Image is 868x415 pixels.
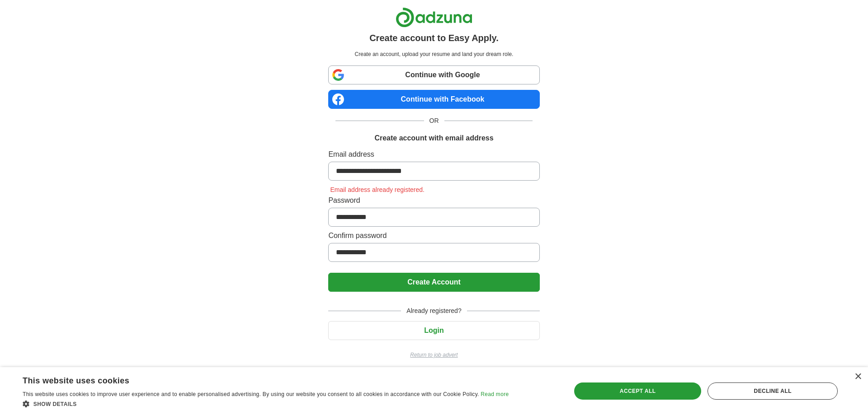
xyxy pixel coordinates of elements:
label: Email address [328,149,539,160]
h1: Create account with email address [374,133,493,144]
a: Continue with Google [328,65,539,84]
div: Show details [23,399,509,408]
img: Adzuna logo [396,7,472,28]
span: Already registered? [401,306,467,316]
button: Create Account [328,273,539,292]
div: Close [854,373,861,380]
a: Login [328,326,539,334]
p: Create an account, upload your resume and land your dream role. [330,50,538,58]
a: Read more, opens a new window [481,391,509,397]
div: Decline all [708,382,838,400]
a: Return to job advert [328,351,539,359]
div: This website uses cookies [23,373,486,386]
div: Accept all [574,382,702,400]
span: This website uses cookies to improve user experience and to enable personalised advertising. By u... [23,391,479,397]
h1: Create account to Easy Apply. [369,31,499,45]
a: Continue with Facebook [328,90,539,109]
span: OR [424,116,444,126]
span: Show details [33,401,77,407]
label: Password [328,195,539,206]
label: Confirm password [328,230,539,241]
span: Email address already registered. [328,186,426,193]
button: Login [328,321,539,340]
